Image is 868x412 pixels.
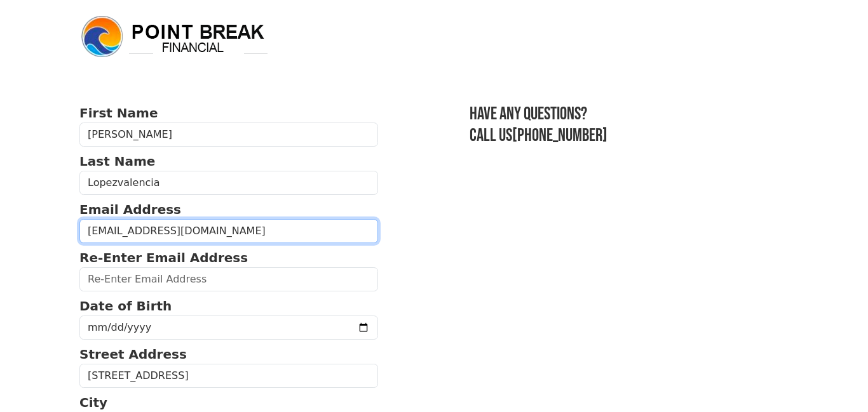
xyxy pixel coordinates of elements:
strong: First Name [79,105,158,121]
input: Street Address [79,364,378,388]
h3: Call us [470,125,789,147]
input: First Name [79,123,378,147]
a: [PHONE_NUMBER] [512,125,607,146]
h3: Have any questions? [470,103,789,125]
img: logo.png [79,14,270,60]
input: Last Name [79,171,378,195]
strong: City [79,395,107,410]
strong: Re-Enter Email Address [79,250,248,265]
input: Email Address [79,219,378,243]
strong: Last Name [79,154,155,169]
strong: Street Address [79,347,187,362]
input: Re-Enter Email Address [79,267,378,291]
strong: Date of Birth [79,298,172,314]
strong: Email Address [79,202,181,217]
